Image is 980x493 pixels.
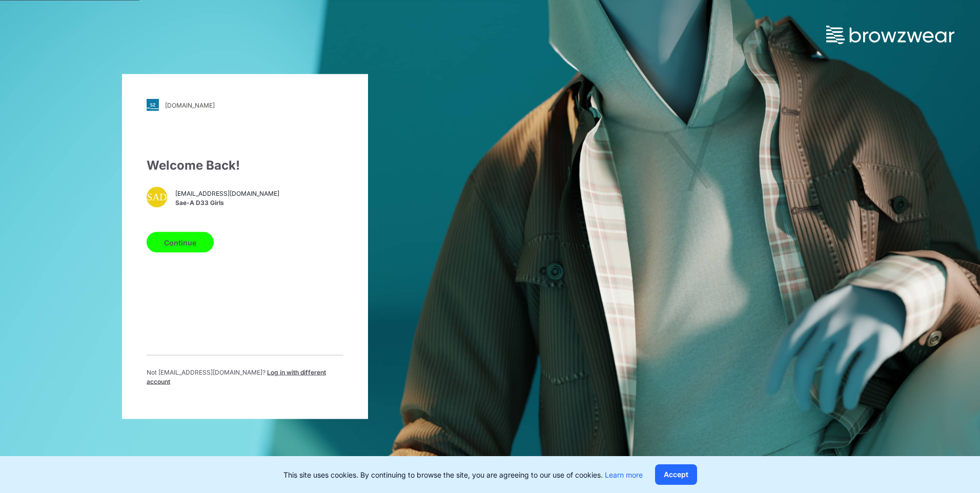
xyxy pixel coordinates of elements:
div: SAD [147,187,167,208]
a: [DOMAIN_NAME] [147,99,343,111]
img: browzwear-logo.73288ffb.svg [826,26,954,44]
div: [DOMAIN_NAME] [165,101,215,109]
button: Accept [655,464,697,485]
a: Learn more [605,470,643,479]
p: Not [EMAIL_ADDRESS][DOMAIN_NAME] ? [147,368,343,386]
button: Continue [147,232,214,253]
p: This site uses cookies. By continuing to browse the site, you are agreeing to our use of cookies. [283,469,643,480]
span: Sae-A D33 Girls [175,198,279,207]
img: svg+xml;base64,PHN2ZyB3aWR0aD0iMjgiIGhlaWdodD0iMjgiIHZpZXdCb3g9IjAgMCAyOCAyOCIgZmlsbD0ibm9uZSIgeG... [147,99,159,111]
span: [EMAIL_ADDRESS][DOMAIN_NAME] [175,189,279,198]
div: Welcome Back! [147,156,343,175]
